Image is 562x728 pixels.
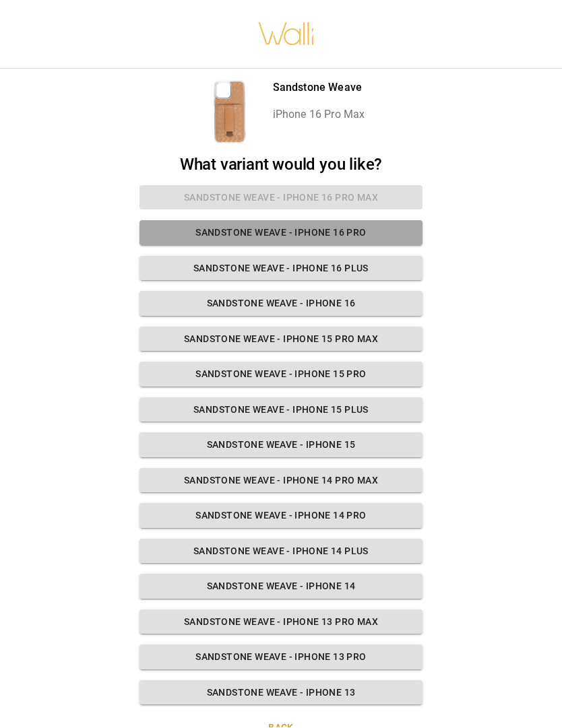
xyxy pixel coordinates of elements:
[139,681,423,706] button: Sandstone Weave - iPhone 13
[139,645,423,670] button: Sandstone Weave - iPhone 13 Pro
[139,539,423,564] button: Sandstone Weave - iPhone 14 Plus
[139,469,423,494] button: Sandstone Weave - iPhone 14 Pro Max
[139,257,423,282] button: Sandstone Weave - iPhone 16 Plus
[139,398,423,423] button: Sandstone Weave - iPhone 15 Plus
[139,433,423,458] button: Sandstone Weave - iPhone 15
[139,156,423,175] h2: What variant would you like?
[273,80,365,96] p: Sandstone Weave
[139,574,423,599] button: Sandstone Weave - iPhone 14
[139,292,423,317] button: Sandstone Weave - iPhone 16
[139,221,423,246] button: Sandstone Weave - iPhone 16 Pro
[139,610,423,635] button: Sandstone Weave - iPhone 13 Pro Max
[139,504,423,529] button: Sandstone Weave - iPhone 14 Pro
[139,362,423,387] button: Sandstone Weave - iPhone 15 Pro
[257,5,315,63] img: walli-inc.myshopify.com
[139,327,423,352] button: Sandstone Weave - iPhone 15 Pro Max
[273,107,365,123] p: iPhone 16 Pro Max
